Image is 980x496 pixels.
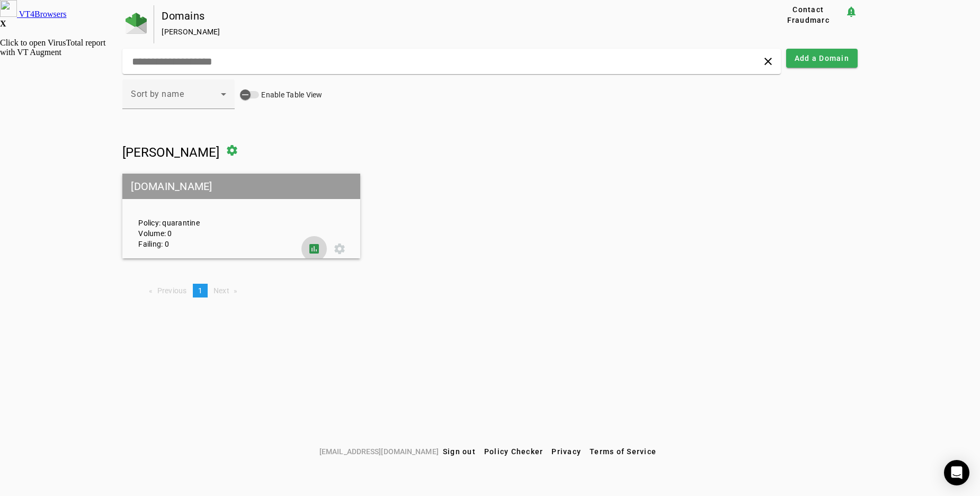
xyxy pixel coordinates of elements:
[131,89,184,99] span: Sort by name
[547,442,585,461] button: Privacy
[484,447,544,456] span: Policy Checker
[122,145,219,160] span: [PERSON_NAME]
[259,89,322,100] label: Enable Table View
[122,284,858,297] nav: Pagination
[585,442,661,461] button: Terms of Service
[944,460,969,485] div: Open Intercom Messenger
[319,446,439,457] span: [EMAIL_ADDRESS][DOMAIN_NAME]
[198,286,202,295] span: 1
[122,174,360,199] mat-grid-tile-header: [DOMAIN_NAME]
[122,5,858,43] app-page-header: Domains
[776,4,841,25] span: Contact Fraudmarc
[439,442,480,461] button: Sign out
[213,286,229,295] span: Next
[327,236,352,261] button: Settings
[772,5,845,24] button: Contact Fraudmarc
[786,49,858,68] button: Add a Domain
[301,236,327,261] button: DMARC Report
[157,286,187,295] span: Previous
[130,183,301,249] div: Policy: quarantine Volume: 0 Failing: 0
[551,447,581,456] span: Privacy
[480,442,548,461] button: Policy Checker
[443,447,476,456] span: Sign out
[162,26,738,37] div: [PERSON_NAME]
[126,13,147,34] img: Fraudmarc Logo
[795,53,849,64] span: Add a Domain
[845,5,858,18] mat-icon: notification_important
[162,11,738,21] div: Domains
[590,447,656,456] span: Terms of Service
